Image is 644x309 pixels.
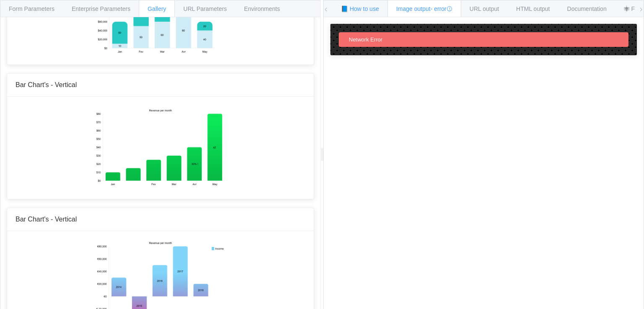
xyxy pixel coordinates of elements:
[72,5,130,12] span: Enterprise Parameters
[95,105,226,189] img: Static chart exemple
[567,5,607,12] span: Documentation
[516,5,550,12] span: HTML output
[16,216,77,223] span: Bar Chart's - Vertical
[349,36,382,43] span: Network Error
[183,5,227,12] span: URL Parameters
[396,5,452,12] span: Image output
[431,5,452,12] span: - error
[9,5,55,12] span: Form Parameters
[148,5,166,12] span: Gallery
[244,5,280,12] span: Environments
[16,81,77,88] span: Bar Chart's - Vertical
[470,5,499,12] span: URL output
[341,5,379,12] span: 📘 How to use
